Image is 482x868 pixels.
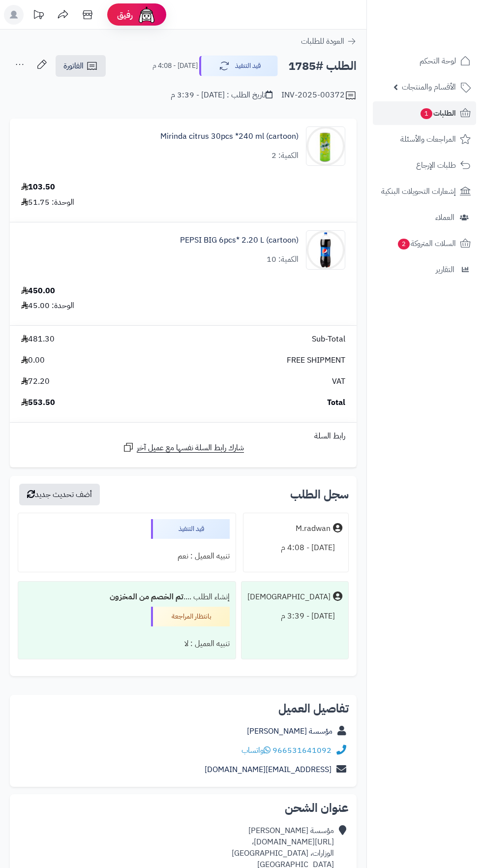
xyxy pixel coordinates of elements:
[21,376,50,387] span: 72.20
[373,101,476,125] a: الطلبات1
[152,61,198,71] small: [DATE] - 4:08 م
[21,334,55,345] span: 481.30
[373,180,476,203] a: إشعارات التحويلات البنكية
[436,263,454,277] span: التقارير
[416,158,456,172] span: طلبات الإرجاع
[373,154,476,177] a: طلبات الإرجاع
[435,211,454,224] span: العملاء
[56,55,106,77] a: الفاتورة
[288,56,357,76] h2: الطلب #1785
[402,80,456,94] span: الأقسام والمنتجات
[24,634,230,653] div: تنبيه العميل : لا
[171,90,272,101] div: تاريخ الطلب : [DATE] - 3:39 م
[247,725,332,737] a: مؤسسة [PERSON_NAME]
[327,397,345,408] span: Total
[199,56,278,76] button: قيد التنفيذ
[415,7,473,28] img: logo-2.png
[151,607,230,626] div: بانتظار المراجعة
[21,355,45,366] span: 0.00
[296,523,331,534] div: M.radwan
[249,538,342,558] div: [DATE] - 4:08 م
[271,150,299,161] div: الكمية: 2
[21,182,55,193] div: 103.50
[373,49,476,73] a: لوحة التحكم
[301,35,344,47] span: العودة للطلبات
[373,258,476,281] a: التقارير
[281,90,357,101] div: INV-2025-00372
[24,588,230,607] div: إنشاء الطلب ....
[19,484,100,505] button: أضف تحديث جديد
[110,591,183,603] b: تم الخصم من المخزون
[306,126,345,166] img: 1747566616-1481083d-48b6-4b0f-b89f-c8f09a39-90x90.jpg
[373,127,476,151] a: المراجعات والأسئلة
[137,5,156,25] img: ai-face.png
[151,519,230,539] div: قيد التنفيذ
[420,106,456,120] span: الطلبات
[287,355,345,366] span: FREE SHIPMENT
[18,703,349,714] h2: تفاصيل العميل
[21,397,55,408] span: 553.50
[21,285,55,297] div: 450.00
[332,376,345,387] span: VAT
[400,132,456,146] span: المراجعات والأسئلة
[160,131,299,142] a: Mirinda citrus 30pcs *240 ml (cartoon)
[290,489,349,500] h3: سجل الطلب
[420,54,456,68] span: لوحة التحكم
[63,60,84,72] span: الفاتورة
[421,108,433,120] span: 1
[397,237,456,250] span: السلات المتروكة
[205,764,331,775] a: [EMAIL_ADDRESS][DOMAIN_NAME]
[24,547,230,566] div: تنبيه العميل : نعم
[373,232,476,255] a: السلات المتروكة2
[301,35,357,47] a: العودة للطلبات
[381,185,456,198] span: إشعارات التحويلات البنكية
[21,300,74,311] div: الوحدة: 45.00
[137,442,244,454] span: شارك رابط السلة نفسها مع عميل آخر
[398,239,410,250] span: 2
[312,334,345,345] span: Sub-Total
[26,5,51,27] a: تحديثات المنصة
[247,591,331,603] div: [DEMOGRAPHIC_DATA]
[122,441,244,454] a: شارك رابط السلة نفسها مع عميل آخر
[241,744,271,756] a: واتساب
[373,206,476,229] a: العملاء
[180,235,299,246] a: PEPSI BIG 6pcs* 2.20 L (cartoon)
[21,197,74,208] div: الوحدة: 51.75
[14,431,353,442] div: رابط السلة
[306,230,345,270] img: 1747594021-514wrKpr-GL._AC_SL1500-90x90.jpg
[272,744,331,756] a: 966531641092
[247,607,342,626] div: [DATE] - 3:39 م
[18,802,349,814] h2: عنوان الشحن
[117,9,133,21] span: رفيق
[267,254,299,265] div: الكمية: 10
